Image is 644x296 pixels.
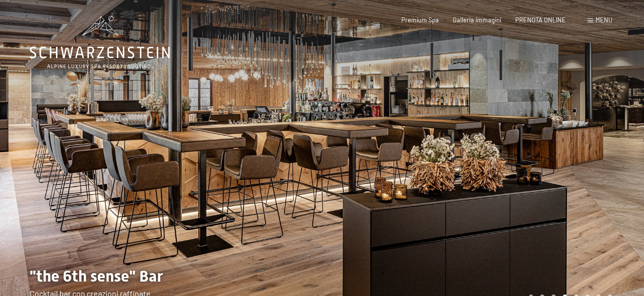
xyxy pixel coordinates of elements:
a: PRENOTA ONLINE [515,16,566,24]
a: Galleria immagini [453,16,501,24]
a: Premium Spa [401,16,439,24]
span: Menu [595,16,612,24]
